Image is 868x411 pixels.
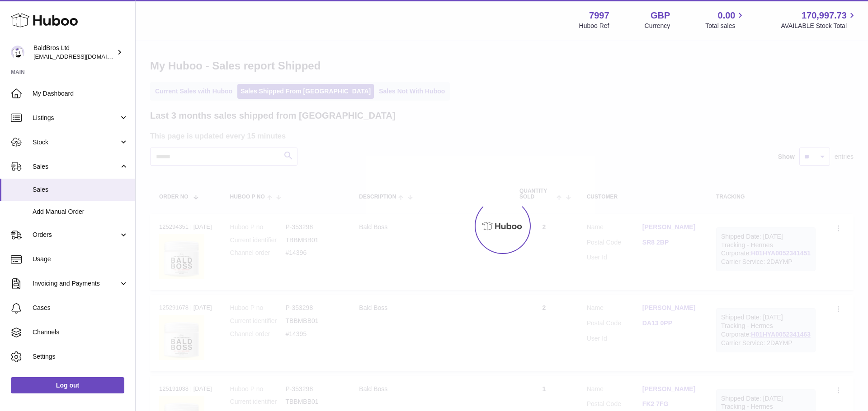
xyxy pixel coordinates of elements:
[33,231,119,239] span: Orders
[33,114,119,122] span: Listings
[33,279,119,288] span: Invoicing and Payments
[718,9,736,22] span: 0.00
[705,9,745,30] a: 0.00 Total sales
[33,208,128,216] span: Add Manual Order
[33,304,128,312] span: Cases
[781,9,857,30] a: 170,997.73 AVAILABLE Stock Total
[33,162,119,171] span: Sales
[33,89,128,98] span: My Dashboard
[33,352,128,361] span: Settings
[579,22,609,30] div: Huboo Ref
[645,22,670,30] div: Currency
[651,9,670,22] strong: GBP
[11,46,24,59] img: internalAdmin-7997@internal.huboo.com
[33,328,128,337] span: Channels
[33,185,128,194] span: Sales
[33,255,128,263] span: Usage
[705,22,745,30] span: Total sales
[11,377,124,393] a: Log out
[33,138,119,147] span: Stock
[33,53,133,60] span: [EMAIL_ADDRESS][DOMAIN_NAME]
[781,22,857,30] span: AVAILABLE Stock Total
[33,44,115,61] div: BaldBros Ltd
[589,9,609,22] strong: 7997
[802,9,847,22] span: 170,997.73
